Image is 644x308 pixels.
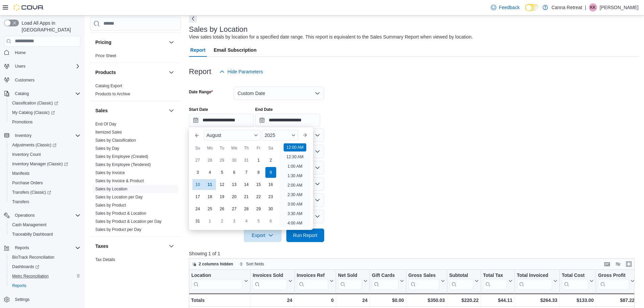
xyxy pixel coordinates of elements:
[95,227,141,232] span: Sales by Product per Day
[9,230,80,238] span: Traceabilty Dashboard
[205,155,215,166] div: day-28
[95,186,127,192] span: Sales by Location
[167,106,175,115] button: Sales
[191,272,248,289] button: Location
[265,179,276,190] div: day-16
[90,52,181,63] div: Pricing
[483,272,512,289] button: Total Tax
[95,219,162,224] a: Sales by Product & Location per Day
[207,133,221,138] span: August
[9,198,80,206] span: Transfers
[229,143,240,153] div: We
[205,179,215,190] div: day-11
[9,169,80,177] span: Manifests
[253,155,264,166] div: day-1
[205,216,215,227] div: day-1
[449,272,473,279] div: Subtotal
[253,272,287,289] div: Invoices Sold
[12,283,26,288] span: Reports
[1,211,83,220] button: Operations
[95,203,126,208] a: Sales by Product
[9,179,46,187] a: Purchase Orders
[189,25,248,33] h3: Sales by Location
[15,245,29,251] span: Reports
[253,143,264,153] div: Fr
[7,281,83,290] button: Reports
[7,150,83,159] button: Inventory Count
[253,272,292,289] button: Invoices Sold
[95,39,111,46] h3: Pricing
[9,118,80,126] span: Promotions
[598,272,629,279] div: Gross Profit
[192,179,203,190] div: day-10
[12,152,41,157] span: Inventory Count
[7,220,83,230] button: Cash Management
[9,272,80,280] span: Metrc Reconciliation
[265,155,276,166] div: day-2
[95,53,116,58] a: Price Sheet
[12,171,29,176] span: Manifests
[285,172,305,180] li: 1:30 AM
[95,83,122,89] span: Catalog Export
[9,253,57,261] a: BioTrack Reconciliation
[12,90,80,98] span: Catalog
[562,272,588,289] div: Total Cost
[285,210,305,218] li: 3:30 AM
[9,253,80,261] span: BioTrack Reconciliation
[265,167,276,178] div: day-9
[9,109,57,117] a: My Catalog (Classic)
[205,204,215,214] div: day-25
[15,50,26,55] span: Home
[1,48,83,57] button: Home
[9,99,80,107] span: Classification (Classic)
[9,272,51,280] a: Metrc Reconciliation
[12,211,80,219] span: Operations
[372,272,399,289] div: Gift Card Sales
[517,272,557,289] button: Total Invoiced
[241,216,252,227] div: day-4
[241,143,252,153] div: Th
[253,179,264,190] div: day-15
[192,154,277,227] div: August, 2025
[9,188,54,196] a: Transfers (Classic)
[214,43,257,57] span: Email Subscription
[189,107,208,112] label: Start Date
[449,296,479,304] div: $220.22
[253,216,264,227] div: day-5
[300,130,310,141] button: Next month
[229,155,240,166] div: day-30
[262,130,298,141] div: Button. Open the year selector. 2025 is currently selected.
[95,211,146,216] span: Sales by Product & Location
[284,143,306,151] li: 12:00 AM
[408,272,439,279] div: Gross Sales
[265,204,276,214] div: day-30
[95,178,144,184] span: Sales by Invoice & Product
[237,260,267,268] button: Sort fields
[189,33,473,41] div: View sales totals by location for a specified date range. This report is equivalent to the Sales ...
[95,187,127,191] a: Sales by Location
[285,200,305,208] li: 3:00 AM
[280,143,310,227] ul: Time
[217,216,228,227] div: day-2
[95,53,116,58] span: Price Sheet
[192,130,202,141] button: Previous Month
[192,204,203,214] div: day-24
[95,195,143,199] a: Sales by Location per Day
[90,256,181,275] div: Taxes
[12,100,58,106] span: Classification (Classic)
[95,130,122,135] a: Itemized Sales
[7,169,83,178] button: Manifests
[525,4,539,11] input: Dark Mode
[241,167,252,178] div: day-7
[315,133,320,138] button: Open list of options
[241,204,252,214] div: day-28
[192,167,203,178] div: day-3
[253,272,287,279] div: Invoices Sold
[229,216,240,227] div: day-3
[199,261,233,267] span: 2 columns hidden
[191,272,243,289] div: Location
[95,122,116,126] a: End Of Day
[285,181,305,189] li: 2:00 AM
[7,262,83,271] a: Dashboards
[614,260,622,268] button: Display options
